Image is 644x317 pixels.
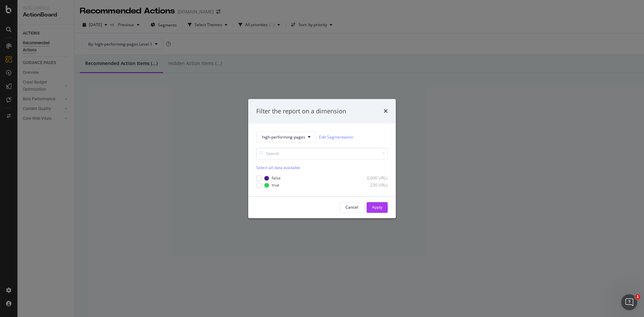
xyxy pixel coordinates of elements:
div: Filter the report on a dimension [256,107,346,116]
iframe: Intercom live chat [621,294,637,310]
button: Cancel [340,202,364,213]
input: Search [256,148,388,160]
div: 230 URLs [355,182,388,188]
div: modal [248,99,396,218]
div: false [272,175,281,181]
div: true [272,182,279,188]
span: 1 [635,294,640,300]
div: Select all data available [256,165,388,171]
span: high-performing-pages [262,134,305,140]
div: 6,000 URLs [355,175,388,181]
div: Cancel [345,204,358,210]
a: Edit Segmentation [319,134,353,141]
div: times [384,107,388,116]
button: high-performing-pages [256,132,316,143]
button: Apply [367,202,388,213]
div: Apply [372,204,382,210]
